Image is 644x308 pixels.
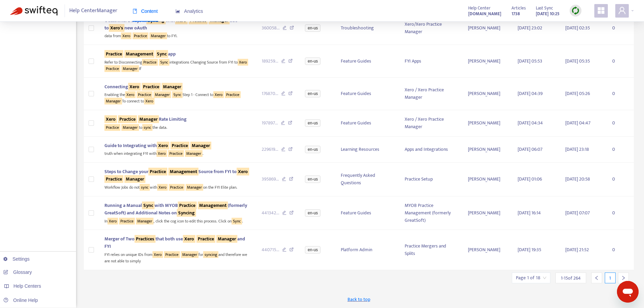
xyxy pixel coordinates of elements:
sqkw: Xero [157,150,167,157]
td: [PERSON_NAME] [462,137,512,163]
span: book [133,9,137,14]
td: Xero / Xero Practice Manager [399,78,463,110]
strong: [DATE] 10:25 [536,10,559,18]
span: 1 - 15 of 264 [561,275,581,282]
td: [PERSON_NAME] [462,196,512,230]
span: Steps to Change your Source from FYI to [104,168,249,183]
div: FYI relies on unique IDs from for and therefore we are not able to simply [104,250,251,264]
span: right [621,276,626,280]
span: en-us [305,209,320,217]
img: Swifteq [10,6,57,16]
sqkw: Practice [170,142,189,149]
span: [DATE] 19:35 [518,246,541,254]
sqkw: Practice [104,50,123,58]
span: [DATE] 01:06 [518,175,542,183]
span: en-us [305,57,320,65]
sqkw: Practice [104,65,120,72]
span: Merger of Two that both use and FYI [104,235,245,250]
sqkw: Syncing [177,209,196,217]
sqkw: Sync [172,91,183,98]
a: Settings [3,256,30,262]
a: Online Help [3,298,38,303]
sqkw: Xero [104,115,117,123]
sqkw: Practice [118,115,137,123]
sqkw: Xero [157,142,169,149]
td: [PERSON_NAME] [462,163,512,196]
span: en-us [305,246,320,254]
sqkw: Practice [104,124,120,131]
span: Guide to Integrating with [104,142,211,149]
sqkw: Management [198,202,228,209]
span: Running a Manual with MYOB (formerly GreatSoft) and Additional Notes on [104,202,247,217]
span: appstore [597,6,605,15]
td: Platform Admin [335,230,399,270]
td: Feature Guides [335,45,399,77]
td: Practice Setup [399,163,463,196]
td: [PERSON_NAME] [462,230,512,270]
sqkw: Practice [225,91,241,98]
sqkw: Xero [152,251,163,258]
td: Troubleshooting [335,11,399,45]
sqkw: Sync [232,218,242,224]
sqkw: Manager [149,32,167,39]
div: In , click the cog icon to edit this process. Click on . [104,217,251,224]
sqkw: Manager [153,91,171,98]
span: [DATE] 23:02 [518,24,542,32]
sqkw: Xero [108,218,118,224]
img: sync.dc5367851b00ba804db3.png [571,6,580,15]
td: Feature Guides [335,78,399,110]
sqkw: Xero [121,32,132,39]
td: MYOB Practice Management (formerly GreatSoft) [399,196,463,230]
td: 0 [607,110,634,137]
div: data from to FYI. [104,32,251,40]
sqkw: Practice [168,150,184,157]
div: to the data. [104,123,251,131]
td: 0 [607,196,634,230]
span: [DATE] 04:39 [518,90,543,97]
td: 0 [607,137,634,163]
span: 176870 ... [262,90,278,97]
span: Help Center [468,4,491,12]
span: app [104,50,176,58]
sqkw: Manager [185,150,202,157]
span: 360058 ... [262,24,280,32]
td: Learning Resources [335,137,399,163]
sqkw: sync [142,124,152,131]
td: Feature Guides [335,110,399,137]
span: left [594,276,599,280]
sqkw: Manager [186,184,203,191]
span: [DATE] 21:52 [565,246,589,254]
td: [PERSON_NAME] [462,110,512,137]
sqkw: Manager [181,251,198,258]
td: Xero / Xero Practice Manager [399,110,463,137]
sqkw: Sync [142,202,154,209]
span: Last Sync [536,4,553,12]
span: [DATE] 20:58 [565,175,590,183]
a: Glossary [3,269,32,275]
sqkw: Manager [162,83,183,91]
td: [PERSON_NAME] [462,45,512,77]
td: Frequently Asked Questions [335,163,399,196]
a: [DOMAIN_NAME] [468,10,501,18]
sqkw: Practice [164,251,180,258]
span: Occasional Delays in with due to new oAuth [104,17,237,32]
span: Back to top [348,296,370,303]
td: 0 [607,78,634,110]
sqkw: Xero [213,91,224,98]
td: 0 [607,45,634,77]
sqkw: Manager [124,175,145,183]
span: [DATE] 06:07 [518,145,543,153]
sqkw: Xero [128,83,141,91]
span: 189259 ... [262,57,278,65]
td: [PERSON_NAME] [462,11,512,45]
td: Xero/Xero Practice Manager [399,11,463,45]
span: en-us [305,119,320,127]
span: Content [133,8,158,14]
span: [DATE] 05:53 [518,57,542,65]
span: Help Centers [14,283,41,289]
td: [PERSON_NAME] [462,78,512,110]
span: [DATE] 02:35 [565,24,590,32]
span: Articles [511,4,526,12]
span: [DATE] 16:14 [518,209,541,217]
strong: 1738 [511,10,520,18]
